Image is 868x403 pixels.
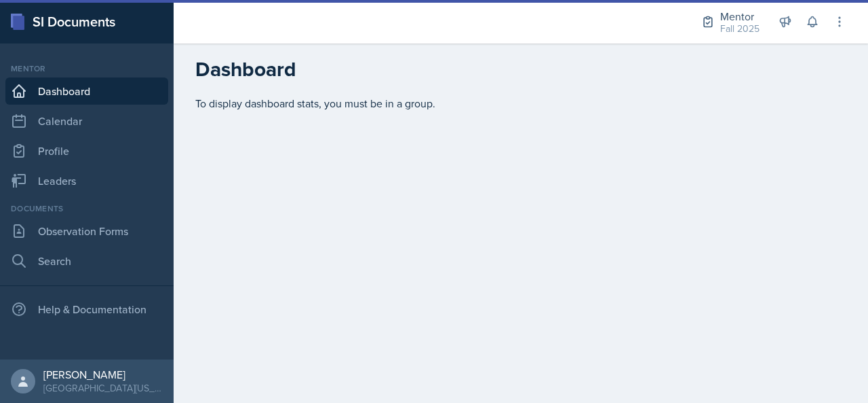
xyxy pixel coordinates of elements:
[5,203,168,215] div: Documents
[43,368,163,381] div: [PERSON_NAME]
[43,381,163,395] div: [GEOGRAPHIC_DATA][US_STATE]
[5,77,168,105] a: Dashboard
[195,57,846,82] h2: Dashboard
[5,137,168,164] a: Profile
[5,167,168,194] a: Leaders
[720,22,759,36] div: Fall 2025
[720,8,759,24] div: Mentor
[5,247,168,275] a: Search
[5,296,168,323] div: Help & Documentation
[195,95,846,111] div: To display dashboard stats, you must be in a group.
[5,217,168,245] a: Observation Forms
[5,63,168,75] div: Mentor
[5,107,168,135] a: Calendar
